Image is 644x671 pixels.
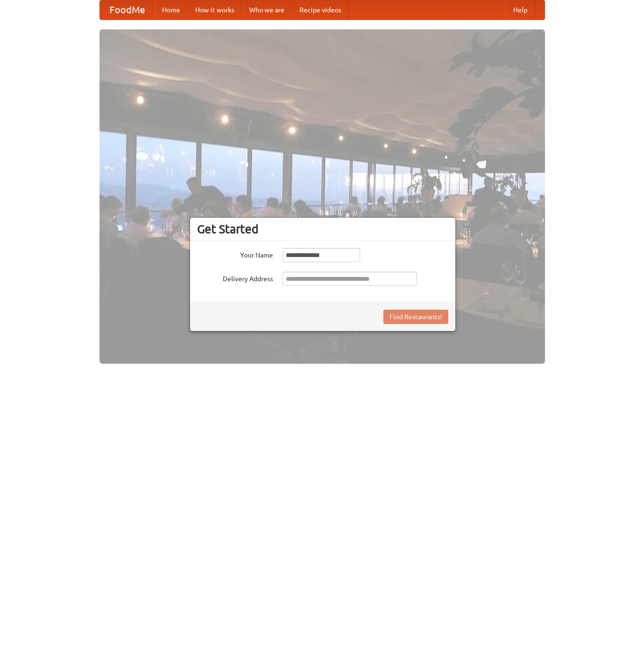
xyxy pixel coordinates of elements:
[197,272,273,284] label: Delivery Address
[197,248,273,260] label: Your Name
[383,310,448,324] button: Find Restaurants!
[154,0,188,19] a: Home
[188,0,242,19] a: How it works
[506,0,535,19] a: Help
[292,0,349,19] a: Recipe videos
[197,222,448,236] h3: Get Started
[242,0,292,19] a: Who we are
[100,0,154,19] a: FoodMe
